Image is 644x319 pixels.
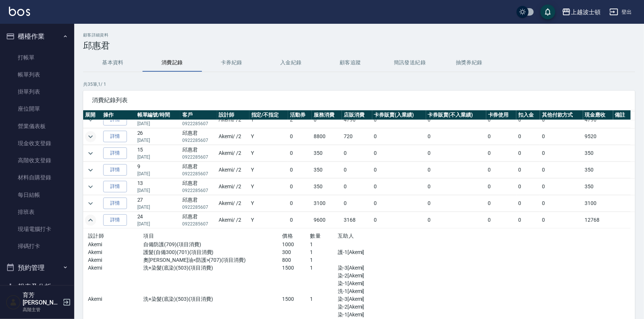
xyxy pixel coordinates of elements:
h2: 顧客詳細資料 [83,33,635,38]
p: Akemi [88,241,144,248]
p: 300 [282,248,310,256]
p: Akemi [88,264,144,272]
p: 洗-1[Akemi] [338,287,421,295]
p: [DATE] [137,137,179,144]
th: 卡券販賣(不入業績) [426,110,486,120]
p: 1 [310,264,338,272]
p: [DATE] [137,170,179,177]
td: Akemi / /2 [217,128,249,145]
p: 0922285607 [182,170,215,177]
p: 0922285607 [182,120,215,127]
a: 帳單列表 [3,66,71,83]
p: Akemi [88,248,144,256]
h3: 邱惠君 [83,40,635,51]
th: 現金應收 [583,110,613,120]
td: 0 [312,112,342,128]
button: 卡券紀錄 [202,54,261,72]
td: 0 [342,145,372,162]
button: expand row [85,181,96,192]
td: 0 [372,112,426,128]
th: 備註 [613,110,631,120]
td: Y [249,128,288,145]
a: 詳情 [103,147,127,159]
td: 邱惠君 [180,179,217,195]
button: 登出 [607,5,635,19]
td: 0 [540,195,583,212]
button: 入金紀錄 [261,54,321,72]
td: Y [249,145,288,162]
td: 邱惠君 [180,145,217,162]
p: 1500 [282,295,310,303]
td: 13 [135,179,181,195]
td: 0 [426,179,486,195]
a: 座位開單 [3,100,71,117]
td: Y [249,179,288,195]
td: 0 [288,162,312,178]
p: 0922285607 [182,187,215,194]
button: 基本資料 [83,54,143,72]
td: 350 [312,145,342,162]
td: 0 [540,179,583,195]
td: 邱惠君 [180,162,217,178]
td: 0 [426,212,486,228]
p: Akemi [88,295,144,303]
td: Akemi / /2 [217,145,249,162]
img: Person [6,295,21,310]
p: [DATE] [137,204,179,211]
th: 活動券 [288,110,312,120]
td: Akemi / /2 [217,179,249,195]
td: 0 [426,195,486,212]
td: Y [249,195,288,212]
th: 店販消費 [342,110,372,120]
a: 現場電腦打卡 [3,221,71,238]
td: 0 [426,112,486,128]
button: 簡訊發送紀錄 [380,54,439,72]
td: 0 [426,128,486,145]
th: 指定/不指定 [249,110,288,120]
td: 0 [372,145,426,162]
td: Y [249,162,288,178]
td: 8800 [312,128,342,145]
a: 掛單列表 [3,83,71,100]
p: 0922285607 [182,137,215,144]
th: 卡券販賣(入業績) [372,110,426,120]
td: 0 [486,145,516,162]
td: 350 [583,162,613,178]
td: 0 [486,195,516,212]
a: 詳情 [103,181,127,192]
td: 0 [516,212,540,228]
td: 3100 [583,195,613,212]
td: 0 [288,179,312,195]
p: 自備防護(709)(項目消費) [144,241,282,248]
td: 0 [426,162,486,178]
td: 邱惠君 [180,128,217,145]
a: 詳情 [103,114,127,126]
button: 顧客追蹤 [321,54,380,72]
td: 0 [540,212,583,228]
p: [DATE] [137,154,179,160]
th: 其他付款方式 [540,110,583,120]
span: 價格 [282,233,293,239]
p: 染-3[Akemi] [338,264,421,272]
p: [DATE] [137,187,179,194]
th: 扣入金 [516,110,540,120]
a: 每日結帳 [3,186,71,204]
td: 0 [372,212,426,228]
p: 洗+染髮(底染)(503)(項目消費) [144,264,282,272]
th: 帳單編號/時間 [135,110,181,120]
button: expand row [85,148,96,159]
a: 材料自購登錄 [3,169,71,186]
p: 共 35 筆, 1 / 1 [83,81,635,88]
button: save [540,4,555,19]
td: 350 [583,145,613,162]
p: 染-1[Akemi] [338,311,421,319]
a: 營業儀表板 [3,118,71,135]
button: expand row [85,114,96,126]
p: 1000 [282,241,310,248]
td: 0 [516,179,540,195]
th: 操作 [101,110,135,120]
p: 0922285607 [182,154,215,160]
button: 抽獎券紀錄 [439,54,499,72]
p: Akemi [88,256,144,264]
td: 0 [372,128,426,145]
